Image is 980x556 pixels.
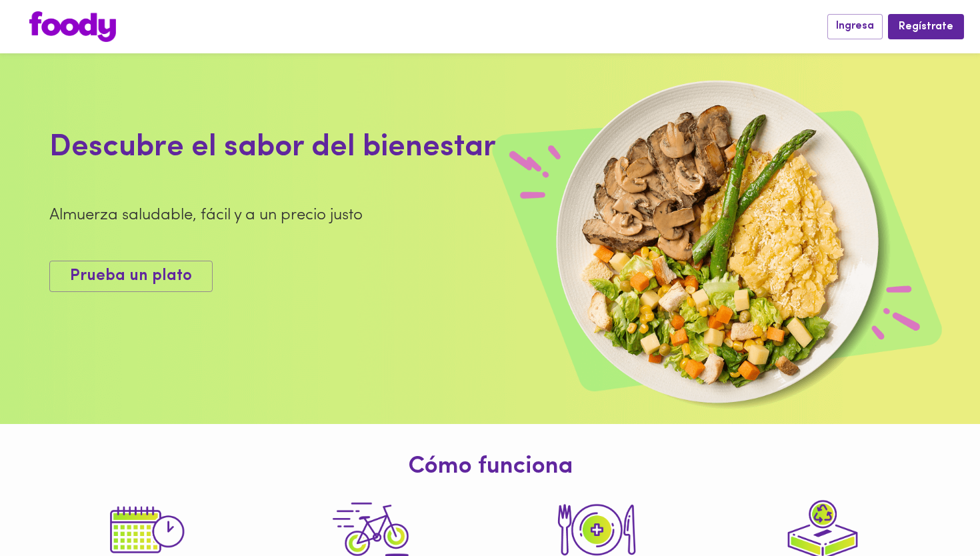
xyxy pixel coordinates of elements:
h1: Cómo funciona [10,454,970,481]
span: Prueba un plato [70,267,192,286]
span: Ingresa [836,20,874,33]
img: logo.png [29,11,116,42]
button: Ingresa [827,14,883,39]
div: Almuerza saludable, fácil y a un precio justo [49,204,637,227]
div: Descubre el sabor del bienestar [49,126,637,170]
span: Regístrate [899,21,953,33]
button: Prueba un plato [49,261,213,292]
button: Regístrate [888,14,964,39]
